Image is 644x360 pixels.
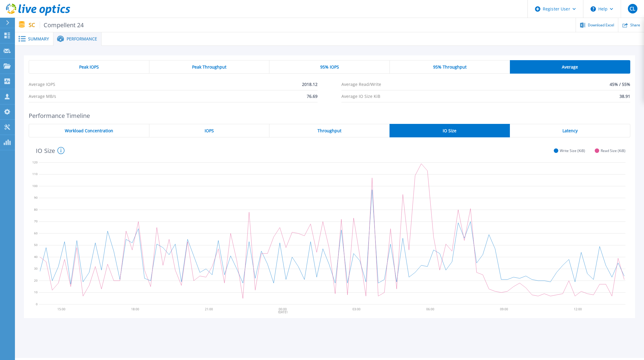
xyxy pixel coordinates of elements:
span: Workload Concentration [65,128,113,133]
text: 06:00 [427,307,435,311]
text: 90 [34,195,38,200]
span: 2018.12 [302,78,318,90]
span: 45% / 55% [610,78,630,90]
span: IO Size [443,128,456,133]
span: Read Size (KiB) [601,148,625,153]
span: Compellent 24 [40,22,84,28]
text: 100 [32,184,38,188]
text: 80 [34,207,38,212]
text: 120 [32,160,38,164]
text: 12:00 [575,307,583,311]
text: 50 [34,243,38,247]
text: 60 [34,231,38,235]
span: Download Excel [588,23,614,27]
span: 95% IOPS [320,65,339,69]
text: 00:00 [279,307,287,311]
span: Performance [67,37,97,41]
span: Summary [28,37,49,41]
text: 18:00 [131,307,139,311]
span: Write Size (KiB) [560,148,585,153]
text: [DATE] [278,310,288,314]
span: 76.69 [307,90,318,102]
span: Average IOPS [29,78,55,90]
span: Average IO Size KiB [341,90,380,102]
text: 21:00 [205,307,213,311]
span: 38.91 [620,90,630,102]
span: Throughput [318,128,341,133]
span: Latency [562,128,578,133]
span: 95% Throughput [433,65,467,69]
span: Average [562,65,578,69]
h4: IO Size [36,147,65,154]
text: 03:00 [353,307,361,311]
p: SC [29,22,84,28]
span: CL [630,6,635,11]
text: 30 [34,266,38,271]
h2: Performance Timeline [29,112,630,119]
text: 110 [32,172,38,176]
span: Peak IOPS [79,65,99,69]
span: Average MB/s [29,90,56,102]
text: 0 [36,302,38,306]
text: 20 [34,278,38,282]
span: IOPS [205,128,214,133]
text: 70 [34,219,38,223]
text: 10 [34,290,38,294]
span: Peak Throughput [192,65,226,69]
span: Share [630,23,640,27]
span: Average Read/Write [341,78,381,90]
text: 15:00 [57,307,65,311]
text: 09:00 [501,307,509,311]
text: 40 [34,255,38,259]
